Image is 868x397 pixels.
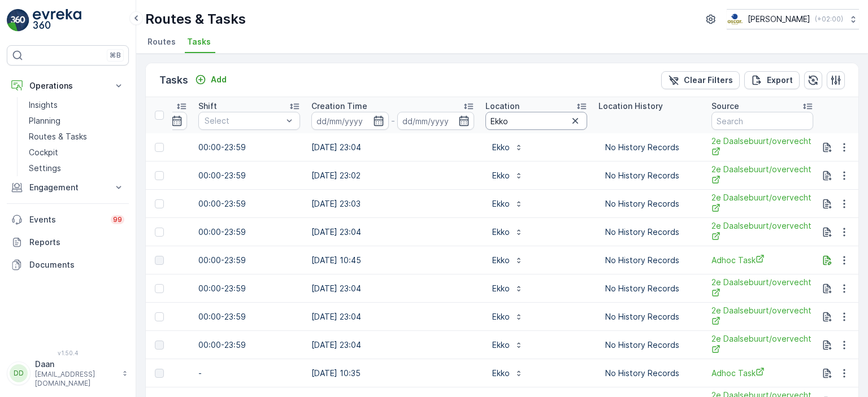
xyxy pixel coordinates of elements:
[684,75,733,86] p: Clear Filters
[198,170,300,181] p: 00:00-23:59
[485,101,519,112] p: Location
[306,303,480,331] td: [DATE] 23:04
[33,9,81,32] img: logo_light-DOdMpM7g.png
[711,136,813,159] a: 2e Daalsebuurt/overvecht
[711,277,813,300] a: 2e Daalsebuurt/overvecht
[711,220,813,243] span: 2e Daalsebuurt/overvecht
[485,336,530,354] button: Ekko
[155,369,164,378] div: Toggle Row Selected
[198,283,300,294] p: 00:00-23:59
[198,226,300,238] p: 00:00-23:59
[155,256,164,265] div: Toggle Row Selected
[492,142,510,153] p: Ekko
[29,259,124,271] p: Documents
[24,160,129,176] a: Settings
[492,198,510,210] p: Ekko
[35,370,116,388] p: [EMAIL_ADDRESS][DOMAIN_NAME]
[306,218,480,246] td: [DATE] 23:04
[198,101,217,112] p: Shift
[198,339,300,351] p: 00:00-23:59
[24,97,129,113] a: Insights
[205,115,283,126] p: Select
[492,170,510,181] p: Ekko
[306,162,480,190] td: [DATE] 23:02
[198,311,300,322] p: 00:00-23:59
[485,112,587,130] input: Search
[155,228,164,237] div: Toggle Row Selected
[485,280,530,298] button: Ekko
[605,339,693,351] p: No History Records
[711,192,813,215] a: 2e Daalsebuurt/overvecht
[155,284,164,293] div: Toggle Row Selected
[155,341,164,350] div: Toggle Row Selected
[35,359,116,370] p: Daan
[397,112,475,130] input: dd/mm/yyyy
[711,254,813,266] a: Adhoc Task
[29,80,106,91] p: Operations
[605,283,693,294] p: No History Records
[815,15,843,24] p: ( +02:00 )
[711,333,813,356] a: 2e Daalsebuurt/overvecht
[29,131,87,142] p: Routes & Tasks
[190,73,231,86] button: Add
[727,13,743,25] img: basis-logo_rgb2x.png
[605,368,693,379] p: No History Records
[767,75,793,86] p: Export
[311,101,367,112] p: Creation Time
[605,255,693,266] p: No History Records
[661,71,740,89] button: Clear Filters
[7,9,29,32] img: logo
[711,305,813,328] a: 2e Daalsebuurt/overvecht
[7,176,129,199] button: Engagement
[711,101,739,112] p: Source
[24,129,129,145] a: Routes & Tasks
[391,114,395,128] p: -
[711,112,813,130] input: Search
[306,331,480,359] td: [DATE] 23:04
[605,226,693,238] p: No History Records
[598,101,663,112] p: Location History
[198,368,300,379] p: -
[29,182,106,193] p: Engagement
[159,72,188,88] p: Tasks
[198,255,300,266] p: 00:00-23:59
[485,223,530,241] button: Ekko
[187,36,211,47] span: Tasks
[492,311,510,322] p: Ekko
[29,214,104,225] p: Events
[7,208,129,231] a: Events99
[485,138,530,156] button: Ekko
[198,142,300,153] p: 00:00-23:59
[485,308,530,326] button: Ekko
[485,251,530,269] button: Ekko
[155,312,164,321] div: Toggle Row Selected
[492,339,510,351] p: Ekko
[492,255,510,266] p: Ekko
[29,237,124,248] p: Reports
[155,143,164,152] div: Toggle Row Selected
[711,164,813,187] a: 2e Daalsebuurt/overvecht
[24,145,129,160] a: Cockpit
[311,112,389,130] input: dd/mm/yyyy
[485,364,530,382] button: Ekko
[29,115,60,126] p: Planning
[306,274,480,303] td: [DATE] 23:04
[748,14,810,25] p: [PERSON_NAME]
[145,10,246,28] p: Routes & Tasks
[306,190,480,218] td: [DATE] 23:03
[492,226,510,238] p: Ekko
[110,51,121,60] p: ⌘B
[306,133,480,162] td: [DATE] 23:04
[29,147,58,158] p: Cockpit
[711,367,813,379] a: Adhoc Task
[485,167,530,185] button: Ekko
[24,113,129,129] a: Planning
[744,71,800,89] button: Export
[113,215,122,224] p: 99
